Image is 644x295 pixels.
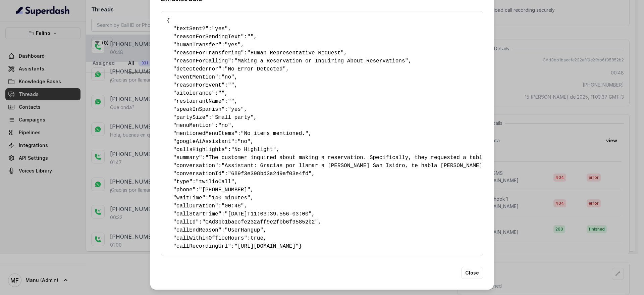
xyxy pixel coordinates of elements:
span: textSent? [176,26,205,32]
span: callId [176,219,196,225]
span: reasonForTransfering [176,50,241,56]
span: reasonForSendingText [176,34,241,40]
span: waitTime [176,195,202,201]
span: "yes" [212,26,228,32]
span: "" [228,82,234,88]
span: true [251,235,263,241]
span: partySize [176,114,205,120]
span: callDuration [176,203,215,209]
span: "twilioCall" [196,179,234,185]
span: "No Error Detected" [225,66,286,72]
span: eventMention [176,74,215,80]
span: "" [228,98,234,104]
span: "[DATE]T11:03:39.556-03:00" [225,211,312,217]
span: humanTransfer [176,42,218,48]
span: callsHighlights [176,147,225,153]
span: callRecordingUrl [176,243,228,249]
span: "CAd3bb1baecfe232aff9e2fbb6f95852b2" [202,219,318,225]
span: callEndReason [176,227,218,233]
span: conversation [176,163,215,169]
span: speakInSpanish [176,106,221,112]
span: googleAiAssistant [176,139,231,145]
span: "no" [218,122,231,129]
span: "yes" [228,106,244,112]
span: "00:48" [221,203,244,209]
span: "UserHangup" [225,227,263,233]
span: "yes" [225,42,241,48]
span: callWithinOfficeHours [176,235,244,241]
span: "Making a Reservation or Inquiring About Reservations" [234,58,408,64]
span: mentionedMenuItems [176,131,234,137]
span: "" [247,34,254,40]
span: callStartTime [176,211,218,217]
button: Close [461,267,483,279]
span: "[PHONE_NUMBER]" [199,187,251,193]
span: aitolerance [176,90,212,96]
span: reasonForCalling [176,58,228,64]
span: summary [176,155,199,161]
span: "Human Representative Request" [247,50,344,56]
span: "" [218,90,225,96]
span: "No Highlight" [231,147,276,153]
span: "no" [237,139,250,145]
span: conversationId [176,171,221,177]
span: phone [176,187,193,193]
span: "689f3e398bd3a249af03e4fd" [228,171,312,177]
span: "No items mentioned." [241,131,309,137]
span: "no" [221,74,234,80]
span: "[URL][DOMAIN_NAME]" [234,243,299,249]
span: restaurantName [176,98,221,104]
span: reasonForEvent [176,82,221,88]
pre: { " ": , " ": , " ": , " ": , " ": , " ": , " ": , " ": , " ": , " ": , " ": , " ": , " ": , " ":... [167,17,477,250]
span: "Small party" [212,114,254,120]
span: menuMention [176,122,212,129]
span: detectederror [176,66,218,72]
span: "140 minutes" [209,195,251,201]
span: type [176,179,189,185]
